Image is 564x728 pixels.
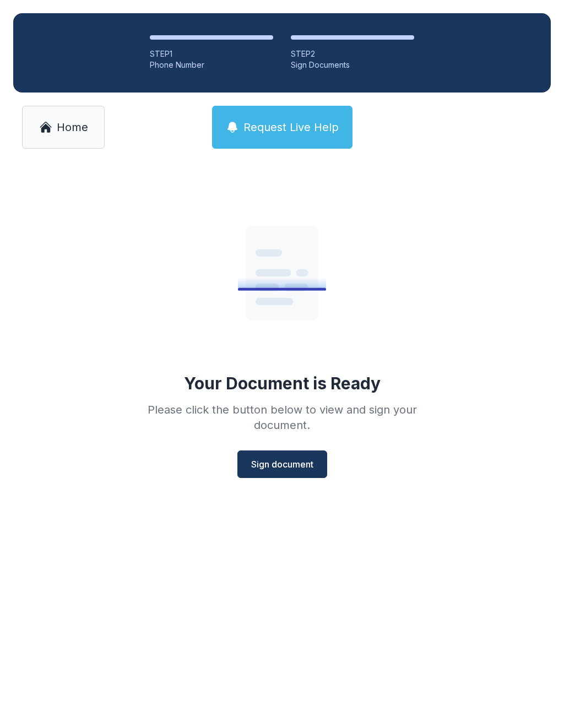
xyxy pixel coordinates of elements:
span: Home [57,119,88,135]
div: Please click the button below to view and sign your document. [123,402,441,433]
div: Phone Number [150,59,273,70]
div: STEP 2 [291,48,414,59]
span: Sign document [251,458,313,471]
span: Request Live Help [243,119,339,135]
div: STEP 1 [150,48,273,59]
div: Sign Documents [291,59,414,70]
div: Your Document is Ready [184,373,381,393]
